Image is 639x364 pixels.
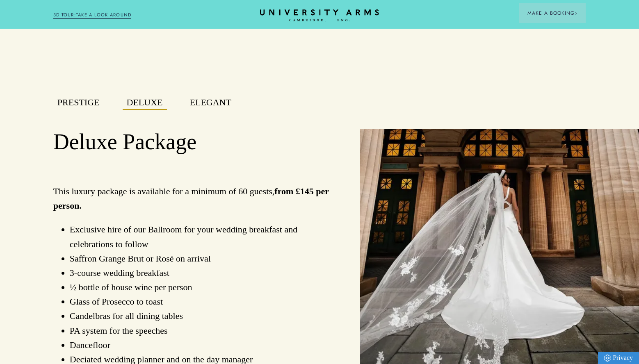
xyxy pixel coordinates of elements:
[527,9,577,17] span: Make a Booking
[598,352,639,364] a: Privacy
[70,294,332,309] li: Glass of Prosecco to toast
[519,3,586,23] button: Make a BookingArrow icon
[53,184,332,213] p: This luxury package is available for a minimum of 60 guests,
[123,96,167,110] button: Deluxe
[604,355,611,362] img: Privacy
[186,96,235,110] button: Elegant
[70,338,332,352] li: Dancefloor
[53,186,329,211] strong: from £145 per person.
[70,222,332,251] li: Exclusive hire of our Ballroom for your wedding breakfast and celebrations to follow
[53,129,332,156] h2: Deluxe Package
[70,280,332,294] li: ½ bottle of house wine per person
[53,96,104,110] button: Prestige
[70,323,332,338] li: PA system for the speeches
[260,9,379,22] a: Home
[575,12,577,15] img: Arrow icon
[53,11,132,19] a: 3D TOUR:TAKE A LOOK AROUND
[70,266,332,280] li: 3-course wedding breakfast
[70,251,332,266] li: Saffron Grange Brut or Rosé on arrival
[70,309,332,323] li: Candelbras for all dining tables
